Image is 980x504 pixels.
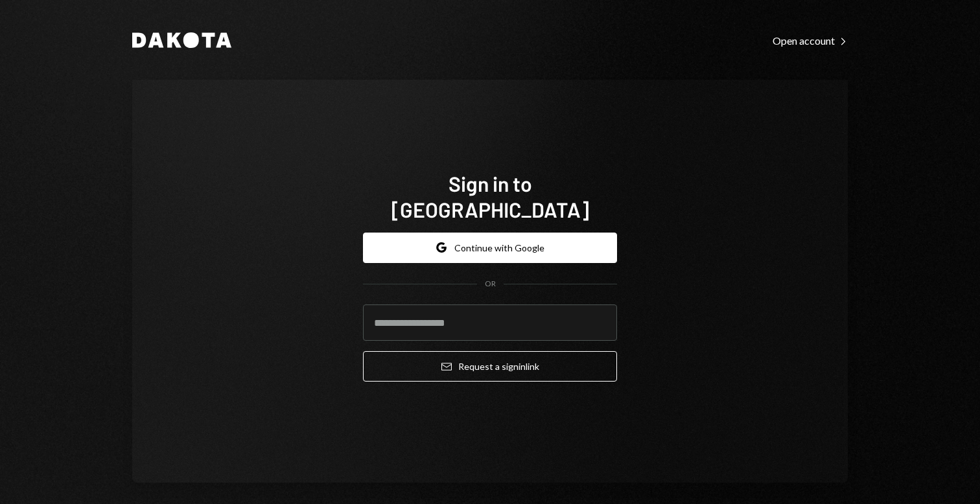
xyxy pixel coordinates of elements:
button: Request a signinlink [363,351,617,382]
a: Open account [773,33,848,47]
button: Continue with Google [363,233,617,263]
h1: Sign in to [GEOGRAPHIC_DATA] [363,170,617,222]
div: OR [485,279,496,290]
div: Open account [773,34,848,47]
